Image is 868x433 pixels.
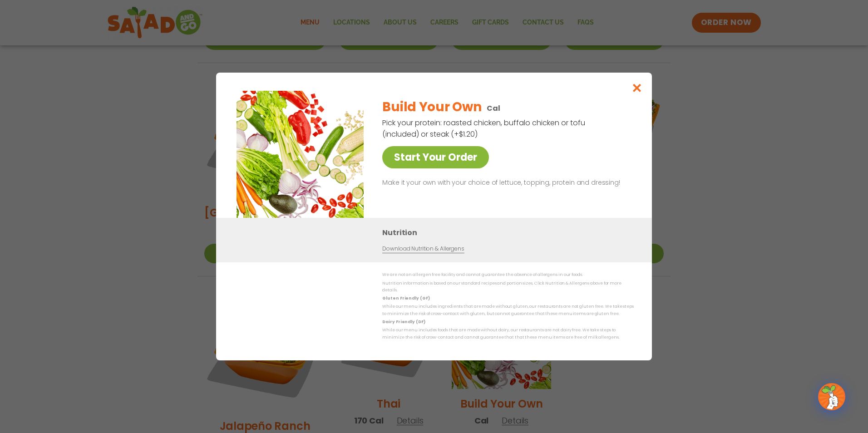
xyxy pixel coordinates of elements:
[382,280,634,294] p: Nutrition information is based on our standard recipes and portion sizes. Click Nutrition & Aller...
[382,146,489,168] a: Start Your Order
[819,384,844,409] img: wpChatIcon
[487,103,500,114] p: Cal
[382,295,429,301] strong: Gluten Friendly (GF)
[382,98,481,117] h2: Build Your Own
[382,245,464,253] a: Download Nutrition & Allergens
[382,303,634,317] p: While our menu includes ingredients that are made without gluten, our restaurants are not gluten ...
[237,91,364,218] img: Featured product photo for Build Your Own
[382,177,630,188] p: Make it your own with your choice of lettuce, topping, protein and dressing!
[382,327,634,341] p: While our menu includes foods that are made without dairy, our restaurants are not dairy free. We...
[382,319,425,325] strong: Dairy Friendly (DF)
[382,271,634,278] p: We are not an allergen free facility and cannot guarantee the absence of allergens in our foods.
[382,117,587,140] p: Pick your protein: roasted chicken, buffalo chicken or tofu (included) or steak (+$1.20)
[622,73,652,103] button: Close modal
[382,227,638,238] h3: Nutrition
